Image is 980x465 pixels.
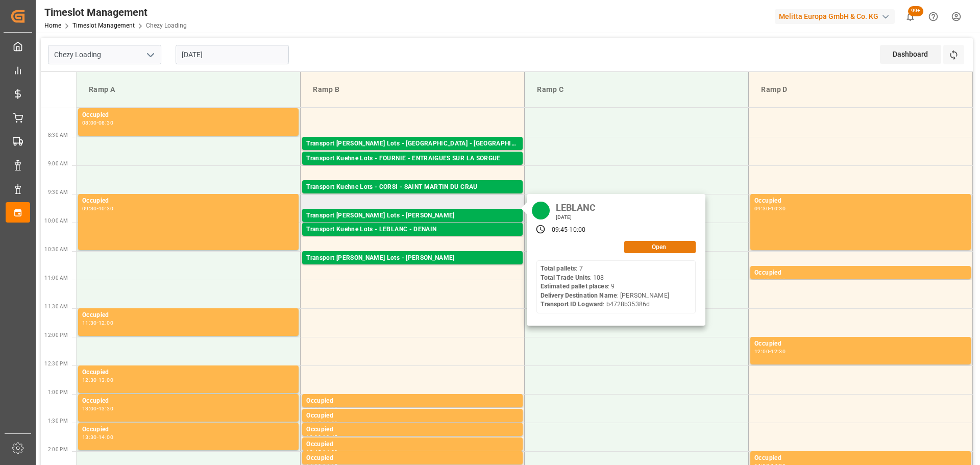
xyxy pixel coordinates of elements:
a: Timeslot Management [72,22,135,29]
input: Type to search/select [48,45,161,64]
div: 10:30 [771,206,786,211]
div: Occupied [306,396,519,406]
div: 13:30 [323,421,337,426]
span: 1:30 PM [48,418,68,424]
b: Delivery Destination Name [541,292,617,299]
div: - [97,378,99,382]
div: - [321,406,323,411]
div: Transport [PERSON_NAME] Lots - [PERSON_NAME] [306,211,519,221]
span: 9:00 AM [48,161,68,166]
div: Pallets: ,TU: 359,City: [GEOGRAPHIC_DATA],Arrival: [DATE] 00:00:00 [306,235,519,243]
div: 12:30 [82,378,97,382]
div: 12:00 [99,321,113,325]
div: 13:15 [323,406,337,411]
div: Occupied [82,310,295,321]
div: 11:30 [82,321,97,325]
div: Occupied [82,368,295,378]
div: - [97,435,99,439]
button: Open [624,241,696,253]
div: 14:00 [99,435,113,439]
span: 1:00 PM [48,389,68,395]
div: Pallets: ,TU: 96,City: [GEOGRAPHIC_DATA],Arrival: [DATE] 00:00:00 [306,149,519,158]
span: 12:30 PM [44,361,68,366]
div: Transport Kuehne Lots - LEBLANC - DENAIN [306,225,519,235]
button: show 100 new notifications [899,5,922,28]
span: 10:30 AM [44,247,68,252]
div: - [568,226,569,235]
div: 13:30 [99,406,113,411]
div: 09:30 [754,206,769,211]
span: 2:00 PM [48,447,68,452]
div: - [97,120,99,125]
div: - [769,349,771,354]
div: Occupied [306,411,519,421]
div: 08:00 [82,120,97,125]
div: Transport Kuehne Lots - FOURNIE - ENTRAIGUES SUR LA SORGUE [306,154,519,164]
div: Ramp B [309,80,516,99]
div: Occupied [82,396,295,406]
b: Total pallets [541,265,576,272]
div: 13:00 [99,378,113,382]
div: Transport [PERSON_NAME] Lots - [GEOGRAPHIC_DATA] - [GEOGRAPHIC_DATA] [306,139,519,149]
div: Pallets: 1,TU: 80,City: ENTRAIGUES SUR LA SORGUE,Arrival: [DATE] 00:00:00 [306,164,519,173]
a: Home [44,22,61,29]
div: Occupied [754,268,967,278]
div: Occupied [306,453,519,463]
div: - [769,278,771,283]
b: Transport ID Logward [541,301,603,308]
div: 13:30 [82,435,97,439]
div: 09:45 [552,226,568,235]
b: Total Trade Units [541,274,590,281]
span: 11:00 AM [44,275,68,281]
div: Pallets: ,TU: 658,City: [GEOGRAPHIC_DATA][PERSON_NAME],Arrival: [DATE] 00:00:00 [306,192,519,201]
div: 12:00 [754,349,769,354]
div: Ramp C [533,80,740,99]
div: 14:00 [323,450,337,454]
div: Occupied [754,339,967,349]
div: Occupied [82,425,295,435]
div: - [321,450,323,454]
span: 8:30 AM [48,132,68,138]
div: Ramp A [85,80,292,99]
button: Melitta Europa GmbH & Co. KG [775,7,899,26]
div: Occupied [306,425,519,435]
button: Help Center [922,5,945,28]
div: Pallets: ,TU: 106,City: [GEOGRAPHIC_DATA],Arrival: [DATE] 00:00:00 [306,263,519,272]
div: [DATE] [552,214,600,221]
div: 12:30 [771,349,786,354]
div: 10:00 [569,226,585,235]
div: - [97,206,99,211]
div: - [321,435,323,439]
div: Melitta Europa GmbH & Co. KG [775,9,895,24]
span: 99+ [908,6,923,16]
div: 10:30 [99,206,113,211]
input: DD-MM-YYYY [176,45,289,64]
div: Pallets: 7,TU: 108,City: [GEOGRAPHIC_DATA],Arrival: [DATE] 00:00:00 [306,221,519,230]
div: 13:15 [306,421,321,426]
div: Occupied [754,196,967,206]
button: open menu [142,47,158,63]
div: 13:00 [306,406,321,411]
div: 08:30 [99,120,113,125]
span: 9:30 AM [48,189,68,195]
div: 13:00 [82,406,97,411]
span: 10:00 AM [44,218,68,224]
div: : 7 : 108 : 9 : [PERSON_NAME] : b4728b35386d [541,264,669,309]
div: Dashboard [880,45,941,64]
div: Ramp D [757,80,964,99]
b: Estimated pallet places [541,283,608,290]
span: 11:30 AM [44,304,68,309]
div: 10:45 [754,278,769,283]
div: - [321,421,323,426]
div: Transport [PERSON_NAME] Lots - [PERSON_NAME] [306,253,519,263]
div: - [97,321,99,325]
div: 13:45 [323,435,337,439]
div: 13:45 [306,450,321,454]
div: - [769,206,771,211]
div: 09:30 [82,206,97,211]
div: Timeslot Management [44,5,187,20]
div: Occupied [306,439,519,450]
span: 12:00 PM [44,332,68,338]
div: - [97,406,99,411]
div: Occupied [82,110,295,120]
